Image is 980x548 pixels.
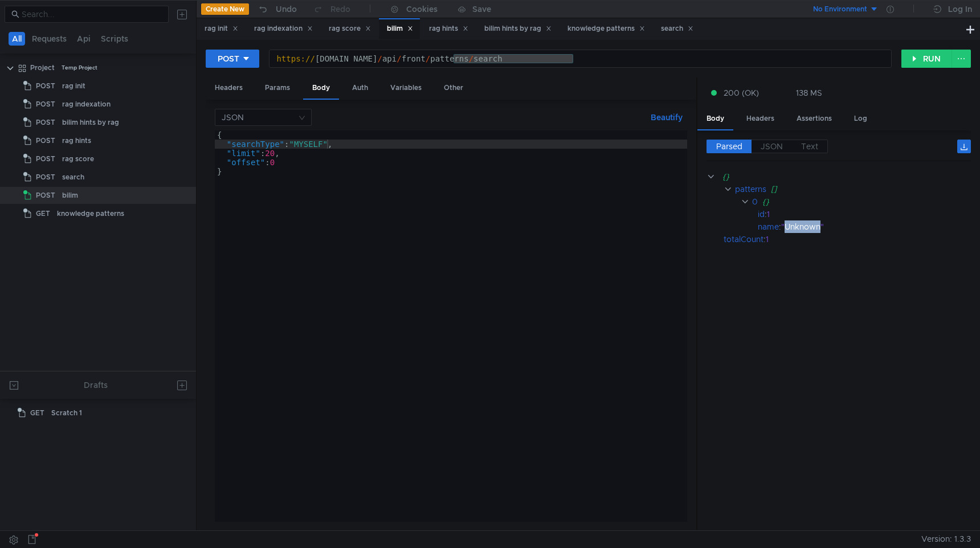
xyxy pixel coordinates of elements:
div: 1 [767,208,955,220]
div: [] [771,183,957,195]
div: Temp Project [62,59,97,76]
button: Undo [249,1,305,18]
span: GET [36,205,50,222]
div: Save [472,5,491,13]
div: totalCount [724,233,763,246]
div: bilim [387,23,413,35]
div: Redo [330,2,350,16]
span: POST [36,77,55,95]
div: Project [30,59,55,76]
div: Headers [206,77,252,99]
div: rag indexation [62,96,111,113]
div: rag init [62,77,85,95]
div: search [661,23,693,35]
div: rag hints [62,132,91,149]
span: 200 (OK) [724,87,759,99]
div: Scratch 1 [51,404,82,422]
button: Redo [305,1,358,18]
div: Variables [381,77,431,99]
span: GET [30,404,44,422]
div: bilim [62,187,78,204]
div: 0 [752,195,758,208]
div: 138 MS [796,88,822,98]
div: bilim hints by rag [484,23,552,35]
span: POST [36,187,55,204]
div: Other [435,77,472,99]
div: Log In [948,2,972,16]
span: POST [36,114,55,131]
button: Create New [201,3,249,15]
div: Headers [737,108,783,129]
span: POST [36,169,55,186]
div: rag score [62,150,94,167]
span: Parsed [716,141,742,152]
div: "Unknown" [781,220,957,233]
div: Assertions [787,108,841,129]
div: bilim hints by rag [62,114,119,131]
button: POST [206,50,259,68]
div: {} [722,170,955,183]
div: {} [762,195,955,208]
input: Search... [22,8,162,21]
span: JSON [761,141,783,152]
button: Beautify [646,111,687,124]
div: Auth [343,77,377,99]
div: name [758,220,779,233]
div: Cookies [406,2,438,16]
span: Version: 1.3.3 [921,531,971,547]
button: Api [73,32,94,46]
div: rag init [205,23,238,35]
div: Undo [276,2,297,16]
button: Scripts [97,32,132,46]
button: Requests [28,32,70,46]
div: 1 [766,233,958,246]
div: : [758,220,971,233]
button: All [9,32,25,46]
div: No Environment [813,4,867,15]
div: knowledge patterns [567,23,645,35]
div: id [758,208,765,220]
button: RUN [901,50,952,68]
div: rag hints [429,23,468,35]
span: POST [36,150,55,167]
div: : [724,233,971,246]
div: rag score [329,23,371,35]
div: Params [256,77,299,99]
div: : [758,208,971,220]
div: Drafts [84,378,108,392]
span: POST [36,96,55,113]
div: Body [303,77,339,100]
div: Body [697,108,733,130]
span: Text [801,141,818,152]
div: POST [218,52,239,65]
div: Log [845,108,876,129]
span: POST [36,132,55,149]
div: search [62,169,84,186]
div: knowledge patterns [57,205,124,222]
div: rag indexation [254,23,313,35]
div: patterns [735,183,766,195]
